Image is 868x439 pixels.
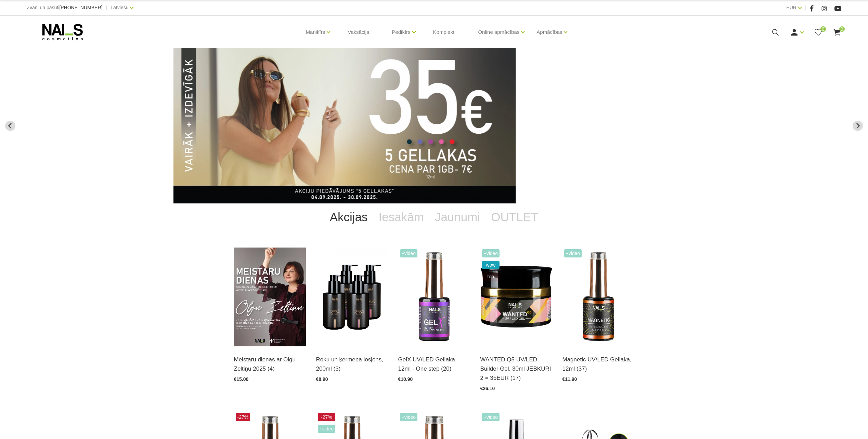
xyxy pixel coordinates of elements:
[234,376,249,382] span: €15.00
[562,376,577,382] span: €11.90
[814,28,822,37] a: 0
[400,249,418,257] span: +Video
[564,249,582,257] span: +Video
[562,355,634,373] a: Magnetic UV/LED Gellaka, 12ml (37)
[306,18,325,46] a: Manikīrs
[562,248,634,346] img: Ilgnoturīga gellaka, kas sastāv no metāla mikrodaļiņām, kuras īpaša magnēta ietekmē var pārvērst ...
[318,413,336,421] span: -27%
[480,386,495,391] span: €26.10
[480,355,552,383] a: WANTED Q5 UV/LED Builder Gel, 30ml JEBKURI 2 = 35EUR (17)
[536,18,562,46] a: Apmācības
[429,203,485,231] a: Jaunumi
[398,376,413,382] span: €10.90
[173,48,694,203] li: 2 of 13
[234,248,306,346] img: ✨ Meistaru dienas ar Olgu Zeltiņu 2025 ✨🍂 RUDENS / Seminārs manikīra meistariem 🍂📍 Liepāja – 7. o...
[482,261,500,269] span: wow
[482,249,500,257] span: +Video
[485,203,544,231] a: OUTLET
[111,3,128,12] a: Latviešu
[234,355,306,373] a: Meistaru dienas ar Olgu Zeltiņu 2025 (4)
[373,203,429,231] a: Iesakām
[316,376,328,382] span: €8.90
[820,26,826,32] span: 0
[318,425,336,433] span: +Video
[236,413,250,421] span: -27%
[786,3,796,12] a: EUR
[398,248,470,346] img: Trīs vienā - bāze, tonis, tops (trausliem nagiem vēlams papildus lietot bāzi). Ilgnoturīga un int...
[392,18,410,46] a: Pedikīrs
[400,413,418,421] span: +Video
[480,248,552,346] img: Gels WANTED NAILS cosmetics tehniķu komanda ir radījusi gelu, kas ilgi jau ir katra meistara mekl...
[59,5,102,10] a: [PHONE_NUMBER]
[5,121,15,131] button: Go to last slide
[428,16,461,49] a: Komplekti
[106,3,107,12] span: |
[805,3,806,12] span: |
[324,203,373,231] a: Akcijas
[342,16,375,49] a: Vaksācija
[820,417,865,439] iframe: chat widget
[398,355,470,373] a: GelX UV/LED Gellaka, 12ml - One step (20)
[833,28,841,37] a: 0
[316,355,388,373] a: Roku un ķermeņa losjons, 200ml (3)
[839,26,845,32] span: 0
[316,248,388,346] img: BAROJOŠS roku un ķermeņa LOSJONSBALI COCONUT barojošs roku un ķermeņa losjons paredzēts jebkura t...
[853,121,863,131] button: Next slide
[482,413,500,421] span: +Video
[482,272,500,281] span: top
[478,18,519,46] a: Online apmācības
[27,3,102,12] div: Zvani un pasūti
